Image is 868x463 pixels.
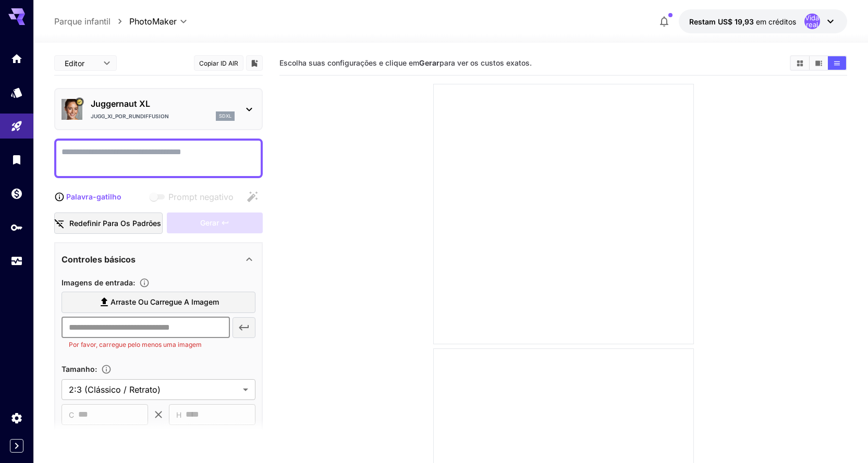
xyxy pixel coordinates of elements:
div: Lar [10,52,23,65]
font: Gerar [419,58,439,67]
font: Palavra-gatilho [66,192,121,201]
font: Juggernaut XL [91,98,150,109]
div: Modelos [10,86,23,99]
div: Carteira [10,187,23,200]
font: Restam US$ 19,93 [689,17,754,26]
font: para ver os custos exatos. [439,58,532,67]
span: Prompts negativos não são compatíveis com o modelo selecionado. [148,191,242,204]
button: Mostrar mídia na visualização de lista [828,56,846,70]
div: Mostrar mídia em visualização em gradeMostrar mídia na visualização de vídeoMostrar mídia na visu... [790,55,847,71]
font: Prompt negativo [168,192,234,202]
button: Redefinir para os padrões [54,212,163,234]
font: H [176,410,181,419]
div: Parque infantil [10,120,23,133]
label: Arraste ou carregue a imagem [62,292,255,313]
button: Ajuste as dimensões da imagem gerada especificando sua largura e altura em pixels ou selecione um... [97,364,116,374]
font: PhotoMaker [129,16,177,27]
button: Mostrar mídia na visualização de vídeo [810,56,828,70]
font: sdxl [219,113,231,119]
div: $ 19,9306 [689,16,796,27]
div: Modelo certificado – Verificado para melhor desempenho e inclui uma licença comercial.Juggernaut ... [62,93,255,125]
font: Por favor, carregue pelo menos uma imagem [69,341,202,348]
font: C [69,410,74,419]
font: Tamanho [62,365,95,373]
button: Carregue uma imagem de referência para orientar o resultado. Isso é necessário para conversão de ... [135,278,154,288]
font: : [95,365,97,373]
div: Controles básicos [62,247,255,272]
font: Vida real [805,14,819,29]
font: Copiar ID AIR [199,59,238,67]
font: Controles básicos [62,254,136,265]
font: Parque infantil [54,16,111,27]
div: Uso [10,255,23,268]
div: Biblioteca [10,153,23,166]
font: 2:3 (Clássico / Retrato) [69,384,161,395]
button: Palavra-gatilho [54,186,121,207]
button: $ 19,9306Vida real [679,9,847,33]
button: Modelo certificado – Verificado para melhor desempenho e inclui uma licença comercial. [75,97,83,106]
nav: migalhas de pão [54,15,129,28]
font: em créditos [756,17,796,26]
font: Jugg_XI_por_RunDiffusion [91,113,169,119]
button: Mostrar mídia em visualização em grade [791,56,809,70]
font: Escolha suas configurações e clique em [279,58,419,67]
font: Imagens de entrada [62,278,133,287]
font: : [133,278,135,287]
font: Redefinir para os padrões [69,219,161,228]
font: Editor [65,59,84,68]
button: Expandir barra lateral [10,439,23,453]
button: Adicionar à biblioteca [250,57,259,69]
button: Copiar ID AIR [194,55,243,71]
div: Configurações [10,411,23,424]
font: Arraste ou carregue a imagem [111,297,219,306]
a: Parque infantil [54,15,111,28]
div: Chaves de API [10,221,23,234]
